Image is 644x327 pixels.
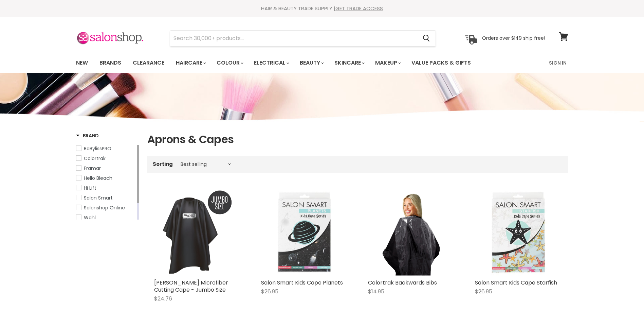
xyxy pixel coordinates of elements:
a: Skincare [329,56,369,70]
span: Salon Smart [84,194,113,201]
span: Hello Bleach [84,175,112,182]
a: Colour [211,56,247,70]
label: Sorting [153,161,173,167]
a: Hi Lift [76,184,136,192]
span: Wahl [84,214,96,221]
button: Search [418,31,436,46]
a: Value Packs & Gifts [406,56,476,70]
a: BaBylissPRO [76,145,136,152]
div: HAIR & BEAUTY TRADE SUPPLY | [68,5,577,12]
a: Electrical [249,56,293,70]
a: Brands [94,56,126,70]
a: Salon Smart Kids Cape Starfish [475,189,562,276]
a: Makeup [370,56,405,70]
a: Colortrak Backwards Bibs [368,189,455,276]
a: [PERSON_NAME] Microfiber Cutting Cape - Jumbo Size [154,279,228,294]
span: Hi Lift [84,185,96,191]
span: Salonshop Online [84,204,125,211]
a: New [71,56,93,70]
img: Wahl Microfiber Cutting Cape - Jumbo Size [154,189,241,276]
a: Salonshop Online [76,204,136,211]
span: $24.76 [154,295,172,303]
a: Haircare [171,56,210,70]
a: Salon Smart Kids Cape Starfish [475,279,557,287]
a: Sign In [545,56,571,70]
span: $26.95 [475,288,492,295]
a: Clearance [128,56,169,70]
a: Colortrak [76,155,136,162]
ul: Main menu [71,53,511,73]
span: $26.95 [261,288,278,295]
span: Colortrak [84,155,106,162]
a: Wahl [76,214,136,221]
a: GET TRADE ACCESS [335,5,383,12]
input: Search [170,31,418,46]
a: Salon Smart Kids Cape Planets [261,189,348,276]
a: Colortrak Backwards Bibs [368,279,437,287]
a: Beauty [295,56,328,70]
a: Salon Smart Kids Cape Planets [261,279,343,287]
span: BaBylissPRO [84,145,111,152]
a: Framar [76,165,136,172]
form: Product [170,30,436,47]
p: Orders over $149 ship free! [482,35,545,41]
a: Salon Smart [76,194,136,202]
a: Hello Bleach [76,174,136,182]
img: Colortrak Backwards Bibs [382,189,440,276]
h3: Brand [76,132,99,139]
h1: Aprons & Capes [147,132,568,147]
span: $14.95 [368,288,384,295]
span: Framar [84,165,101,172]
nav: Main [68,53,577,73]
